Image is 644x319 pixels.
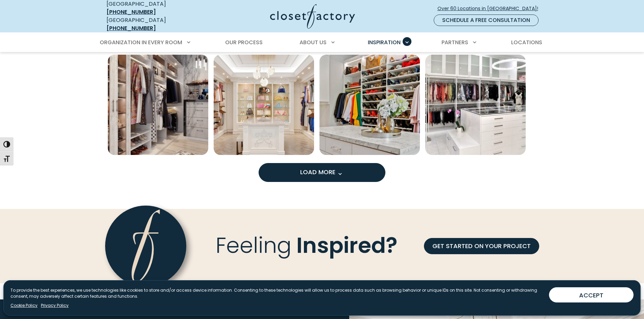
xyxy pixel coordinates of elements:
[270,4,355,29] img: Closet Factory Logo
[10,287,544,299] p: To provide the best experiences, we use technologies like cookies to store and/or access device i...
[437,3,544,15] a: Over 60 Locations in [GEOGRAPHIC_DATA]!
[41,302,69,309] a: Privacy Policy
[300,168,344,176] span: Load More
[319,55,420,155] img: Custom closet system in White Chocolate Melamine with full-height shoe shelving, double-hang ward...
[300,38,327,46] span: About Us
[296,230,398,260] span: Inspired?
[100,38,182,46] span: Organization in Every Room
[442,38,468,46] span: Partners
[95,33,549,52] nav: Primary Menu
[225,38,263,46] span: Our Process
[434,15,539,26] a: Schedule a Free Consultation
[214,55,314,155] img: White walk-in closet with ornate trim and crown molding, featuring glass shelving
[319,55,420,155] a: Open inspiration gallery to preview enlarged image
[425,55,526,155] a: Open inspiration gallery to preview enlarged image
[511,38,542,46] span: Locations
[10,302,38,309] a: Cookie Policy
[106,8,156,16] a: [PHONE_NUMBER]
[106,24,156,32] a: [PHONE_NUMBER]
[216,230,291,260] span: Feeling
[214,55,314,155] a: Open inspiration gallery to preview enlarged image
[259,163,385,182] button: Load more inspiration gallery images
[106,16,205,32] div: [GEOGRAPHIC_DATA]
[108,55,208,155] img: Modern walk-in custom closet with white marble cabinetry
[108,55,208,155] a: Open inspiration gallery to preview enlarged image
[368,38,401,46] span: Inspiration
[437,5,544,12] span: Over 60 Locations in [GEOGRAPHIC_DATA]!
[549,287,634,302] button: ACCEPT
[424,238,539,254] a: GET STARTED ON YOUR PROJECT
[425,55,526,155] img: Custom closet in white high gloss, featuring full-height hanging sections, glass display island w...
